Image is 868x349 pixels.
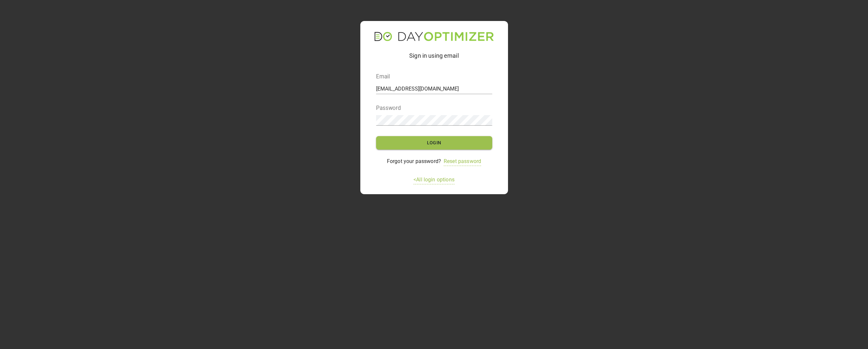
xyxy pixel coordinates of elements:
label: Email [376,74,390,79]
a: < All login options [413,176,455,184]
img: app-title [374,31,494,41]
label: Password [376,105,401,111]
span: Login [387,139,482,147]
p: Forgot your password? [371,157,498,165]
button: Login [376,136,492,150]
h4: Sign in using email [379,51,490,60]
a: Reset password [444,158,481,166]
